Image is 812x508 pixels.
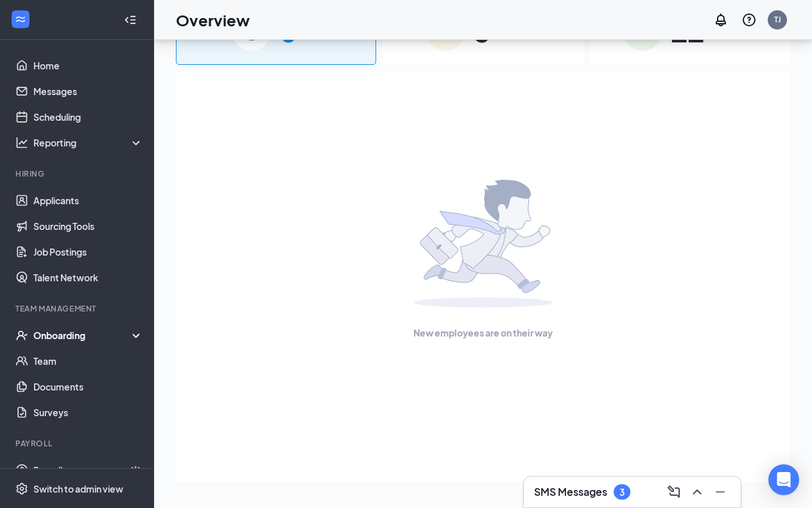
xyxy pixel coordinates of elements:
[33,265,143,290] a: Talent Network
[534,485,607,499] h3: SMS Messages
[124,13,137,26] svg: Collapse
[15,329,28,342] svg: UserCheck
[33,188,143,213] a: Applicants
[768,464,799,495] div: Open Intercom Messenger
[176,9,250,31] h1: Overview
[713,12,729,28] svg: Notifications
[15,168,141,179] div: Hiring
[33,329,132,342] div: Onboarding
[710,482,730,502] button: Minimize
[666,484,682,500] svg: ComposeMessage
[774,14,781,25] div: TJ
[15,136,28,149] svg: Analysis
[413,326,553,340] span: New employees are on their way
[33,482,123,495] div: Switch to admin view
[689,484,705,500] svg: ChevronUp
[33,239,143,265] a: Job Postings
[33,104,143,130] a: Scheduling
[33,78,143,104] a: Messages
[33,53,143,78] a: Home
[33,457,143,483] a: PayrollCrown
[619,487,625,498] div: 3
[741,12,757,28] svg: QuestionInfo
[33,213,143,239] a: Sourcing Tools
[33,374,143,399] a: Documents
[15,303,141,314] div: Team Management
[15,482,28,495] svg: Settings
[33,136,144,149] div: Reporting
[33,399,143,425] a: Surveys
[15,438,141,449] div: Payroll
[687,482,707,502] button: ChevronUp
[664,482,684,502] button: ComposeMessage
[33,348,143,374] a: Team
[713,484,728,500] svg: Minimize
[14,13,27,26] svg: WorkstreamLogo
